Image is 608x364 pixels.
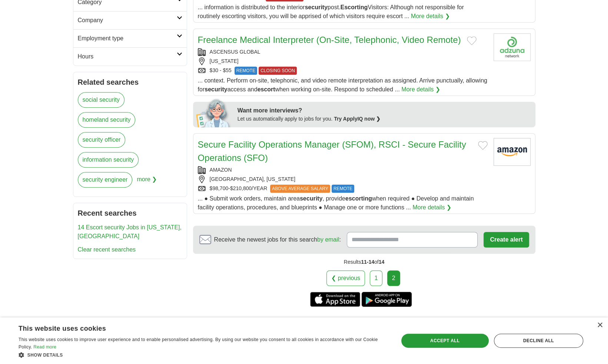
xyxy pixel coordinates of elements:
h2: Employment type [78,34,177,43]
div: $30 - $55 [198,67,488,75]
span: Show details [27,353,63,358]
div: 2 [387,270,400,286]
div: Accept all [401,334,489,348]
div: Results of [193,254,535,270]
strong: security [300,195,322,202]
span: Receive the newest jobs for this search : [214,235,341,244]
h2: Company [78,16,177,25]
img: Company logo [494,33,531,61]
div: [US_STATE] [198,57,488,65]
strong: escorting [345,195,372,202]
a: More details ❯ [401,85,440,94]
span: more ❯ [137,172,157,192]
div: ASCENSUS GLOBAL [198,48,488,56]
span: CLOSING SOON [259,67,297,75]
a: Employment type [73,29,187,47]
a: Try ApplyIQ now ❯ [334,116,381,122]
div: Let us automatically apply to jobs for you. [237,115,531,123]
div: Want more interviews? [237,106,531,115]
h2: Recent searches [78,208,182,219]
a: Read more, opens a new window [33,344,56,350]
strong: Escorting [340,4,368,10]
h2: Hours [78,52,177,61]
a: Get the iPhone app [310,292,360,307]
a: 1 [370,270,383,286]
a: homeland security [78,112,136,128]
a: AMAZON [210,167,232,173]
div: This website uses cookies [19,322,369,333]
a: information security [78,152,139,168]
a: security officer [78,132,126,148]
strong: escort [257,86,275,92]
a: Hours [73,47,187,65]
a: Secure Facility Operations Manager (SFOM), RSCI - Secure Facility Operations (SFO) [198,139,466,163]
div: Show details [19,351,387,358]
a: ❮ previous [326,270,365,286]
span: 14 [379,259,385,265]
span: ... ● Submit work orders, maintain area , provide when required ● Develop and maintain facility o... [198,195,474,210]
a: More details ❯ [411,12,450,21]
img: Amazon logo [494,138,531,166]
div: Close [597,323,602,328]
a: security engineer [78,172,133,188]
span: ... information is distributed to the interior post. Visitors: Although not responsible for routi... [198,4,464,19]
strong: security [205,86,227,92]
button: Add to favorite jobs [467,36,476,45]
div: Decline all [494,334,583,348]
a: Company [73,11,187,29]
a: 14 Escort security Jobs in [US_STATE], [GEOGRAPHIC_DATA] [78,224,182,239]
span: REMOTE [235,67,257,75]
span: REMOTE [332,185,354,193]
a: Get the Android app [362,292,412,307]
div: $98,700-$210,800/YEAR [198,185,488,193]
span: ABOVE AVERAGE SALARY [270,185,330,193]
button: Add to favorite jobs [478,141,488,150]
strong: security [305,4,328,10]
span: ... context. Perform on-site, telephonic, and video remote interpretation as assigned. Arrive pun... [198,77,487,92]
a: social security [78,92,124,108]
a: More details ❯ [412,203,451,212]
span: 11-14 [361,259,374,265]
span: This website uses cookies to improve user experience and to enable personalised advertising. By u... [19,337,378,350]
a: Clear recent searches [78,246,136,253]
button: Create alert [484,232,529,247]
div: [GEOGRAPHIC_DATA], [US_STATE] [198,175,488,183]
h2: Related searches [78,77,182,88]
a: Freelance Medical Interpreter (On-Site, Telephonic, Video Remote) [198,35,461,45]
img: apply-iq-scientist.png [196,98,232,127]
a: by email [317,236,339,243]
